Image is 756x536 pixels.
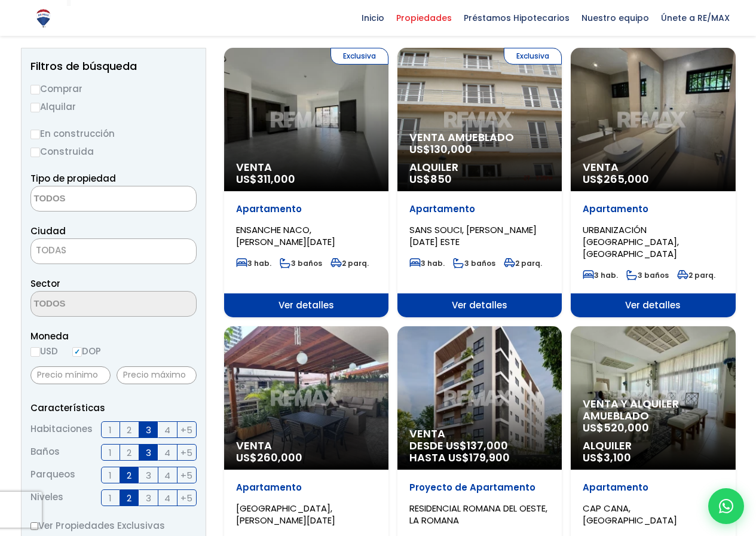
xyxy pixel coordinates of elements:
img: Logo de REMAX [33,8,54,29]
span: 520,000 [604,420,649,435]
span: US$ [583,171,649,186]
label: Construida [30,144,197,159]
span: 2 parq. [504,258,542,268]
span: Ver detalles [571,293,735,317]
span: CAP CANA, [GEOGRAPHIC_DATA] [583,502,677,526]
span: HASTA US$ [409,452,550,464]
span: Inicio [356,9,390,27]
span: TODAS [31,242,196,259]
span: Únete a RE/MAX [655,9,736,27]
p: Apartamento [583,203,723,215]
input: USD [30,347,40,357]
textarea: Search [31,186,147,212]
label: DOP [72,344,101,359]
span: TODAS [36,244,66,256]
span: +5 [180,422,192,437]
input: Precio mínimo [30,366,111,384]
span: Alquiler [583,440,723,452]
span: 3 hab. [583,270,618,280]
span: Préstamos Hipotecarios [458,9,576,27]
span: 2 [127,445,131,460]
span: 1 [109,491,112,506]
h2: Filtros de búsqueda [30,60,197,72]
span: 2 parq. [677,270,715,280]
span: Tipo de propiedad [30,172,116,185]
span: 179,900 [469,450,510,465]
span: 3 baños [453,258,495,268]
span: 3 hab. [236,258,271,268]
span: Venta [409,428,550,440]
label: En construcción [30,126,197,141]
span: 3 [146,468,151,483]
span: 137,000 [467,438,508,453]
p: Apartamento [236,482,377,494]
span: US$ [236,450,302,465]
span: US$ [583,420,649,435]
label: Alquilar [30,99,197,114]
span: 3 [146,491,151,506]
span: US$ [409,171,452,186]
span: Ver detalles [224,293,388,317]
p: Apartamento [409,203,550,215]
span: Venta y alquiler amueblado [583,398,723,422]
span: +5 [180,491,192,506]
span: Exclusiva [330,48,388,65]
span: Habitaciones [30,421,93,438]
span: +5 [180,445,192,460]
input: Precio máximo [117,366,197,384]
span: DESDE US$ [409,440,550,464]
a: Exclusiva Venta Amueblado US$130,000 Alquiler US$850 Apartamento SANS SOUCI, [PERSON_NAME][DATE] ... [397,48,562,317]
span: US$ [409,142,472,157]
span: US$ [236,171,295,186]
input: Comprar [30,85,40,94]
textarea: Search [31,292,147,317]
span: 260,000 [257,450,302,465]
span: Ciudad [30,225,66,237]
span: Propiedades [390,9,458,27]
span: 3 [146,445,151,460]
span: Parqueos [30,467,75,483]
span: [GEOGRAPHIC_DATA], [PERSON_NAME][DATE] [236,502,335,526]
span: 130,000 [430,142,472,157]
span: 3 baños [280,258,322,268]
span: 3 baños [626,270,669,280]
p: Características [30,400,197,415]
label: Ver Propiedades Exclusivas [30,518,197,533]
p: Apartamento [236,203,377,215]
span: Moneda [30,329,197,344]
span: Baños [30,444,60,461]
a: Exclusiva Venta US$311,000 Apartamento ENSANCHE NACO, [PERSON_NAME][DATE] 3 hab. 3 baños 2 parq. ... [224,48,388,317]
span: Venta [236,161,377,173]
span: Venta [583,161,723,173]
input: En construcción [30,130,40,139]
span: URBANIZACIÓN [GEOGRAPHIC_DATA], [GEOGRAPHIC_DATA] [583,223,679,260]
span: 4 [164,445,170,460]
span: +5 [180,468,192,483]
span: Venta Amueblado [409,131,550,143]
span: US$ [583,450,631,465]
span: 2 [127,422,131,437]
input: DOP [72,347,82,357]
span: 3,100 [604,450,631,465]
span: 4 [164,491,170,506]
span: 2 [127,468,131,483]
span: Niveles [30,489,63,506]
span: ENSANCHE NACO, [PERSON_NAME][DATE] [236,223,335,248]
span: RESIDENCIAL ROMANA DEL OESTE, LA ROMANA [409,502,547,526]
span: 1 [109,422,112,437]
span: Alquiler [409,161,550,173]
span: 4 [164,468,170,483]
p: Apartamento [583,482,723,494]
span: Ver detalles [397,293,562,317]
span: 3 [146,422,151,437]
span: Sector [30,277,60,290]
a: Venta US$265,000 Apartamento URBANIZACIÓN [GEOGRAPHIC_DATA], [GEOGRAPHIC_DATA] 3 hab. 3 baños 2 p... [571,48,735,317]
span: 2 [127,491,131,506]
span: 1 [109,468,112,483]
span: Exclusiva [504,48,562,65]
label: USD [30,344,58,359]
span: TODAS [30,238,197,264]
input: Construida [30,148,40,157]
input: Alquilar [30,103,40,112]
span: SANS SOUCI, [PERSON_NAME][DATE] ESTE [409,223,537,248]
